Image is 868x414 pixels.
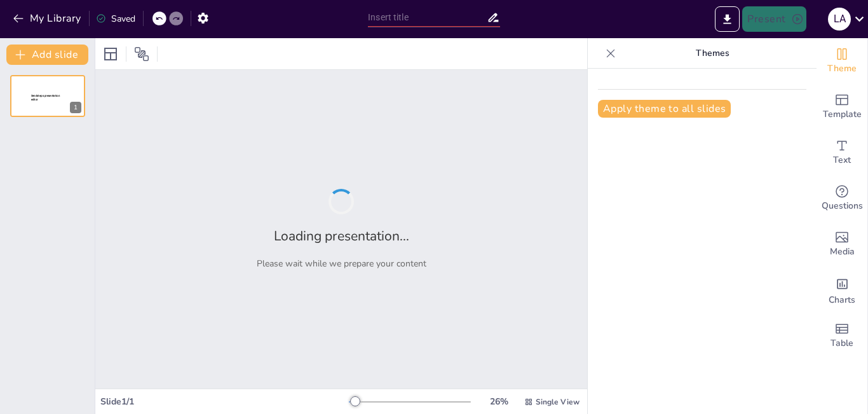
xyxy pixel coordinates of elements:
[715,6,740,32] button: Export to PowerPoint
[822,199,863,213] span: Questions
[484,396,514,408] div: 26 %
[817,130,867,176] div: Add text boxes
[823,107,862,121] span: Template
[827,62,857,76] span: Theme
[817,38,867,84] div: Change the overall theme
[833,153,851,167] span: Text
[96,13,135,25] div: Saved
[742,6,806,32] button: Present
[368,8,487,27] input: Insert title
[831,336,853,350] span: Table
[257,258,426,270] p: Please wait while we prepare your content
[70,102,81,113] div: 1
[134,46,149,62] span: Position
[621,38,804,69] p: Themes
[274,227,409,245] h2: Loading presentation...
[10,8,86,29] button: My Library
[6,45,88,65] button: Add slide
[830,245,855,259] span: Media
[31,94,60,101] span: Sendsteps presentation editor
[817,176,867,221] div: Get real-time input from your audience
[100,396,349,408] div: Slide 1 / 1
[828,6,851,32] button: l A
[829,293,855,307] span: Charts
[100,44,121,64] div: Layout
[817,267,867,313] div: Add charts and graphs
[817,84,867,130] div: Add ready made slides
[817,313,867,359] div: Add a table
[536,397,580,407] span: Single View
[817,221,867,267] div: Add images, graphics, shapes or video
[598,100,731,118] button: Apply theme to all slides
[828,8,851,31] div: l A
[10,75,85,117] div: 1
